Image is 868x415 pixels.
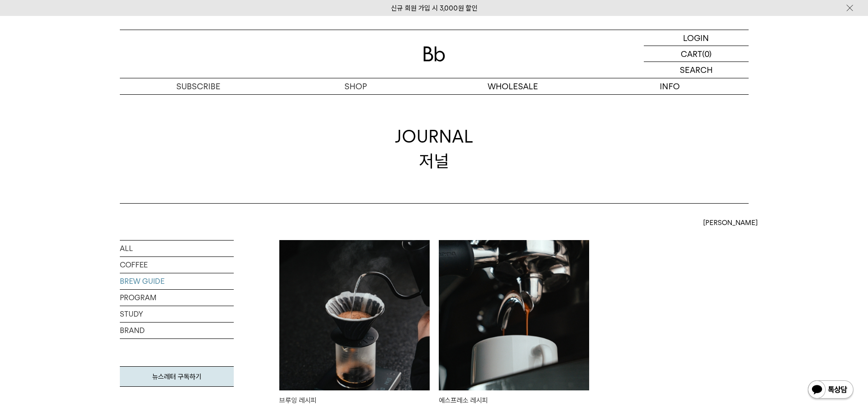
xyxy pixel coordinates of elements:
[120,366,234,387] a: 뉴스레터 구독하기
[120,273,234,289] a: BREW GUIDE
[120,306,234,322] a: STUDY
[703,217,758,228] span: [PERSON_NAME]
[644,30,749,46] a: LOGIN
[434,78,591,94] p: WHOLESALE
[591,78,749,94] p: INFO
[680,62,713,78] p: SEARCH
[277,78,434,94] a: SHOP
[391,4,478,12] a: 신규 회원 가입 시 3,000원 할인
[279,240,430,390] img: 브루잉 레시피
[120,323,234,338] a: BRAND
[395,124,473,173] div: JOURNAL 저널
[120,290,234,306] a: PROGRAM
[681,46,702,61] p: CART
[120,78,277,94] a: SUBSCRIBE
[683,30,709,46] p: LOGIN
[120,257,234,273] a: COFFEE
[702,46,712,61] p: (0)
[439,240,589,390] img: 에스프레소 레시피
[120,241,234,256] a: ALL
[807,379,854,401] img: 카카오톡 채널 1:1 채팅 버튼
[644,46,749,62] a: CART (0)
[423,46,445,61] img: 로고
